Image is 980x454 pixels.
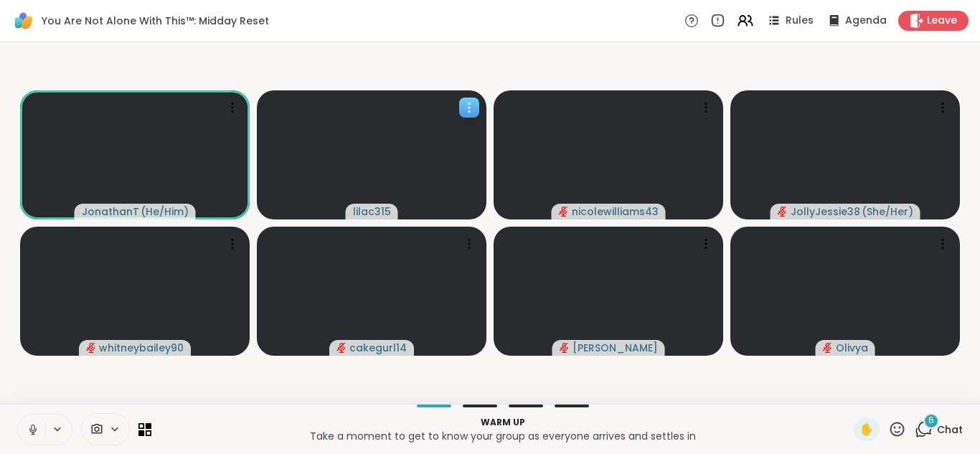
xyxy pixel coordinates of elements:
[836,341,868,355] span: Olivya
[927,14,957,28] span: Leave
[141,204,189,219] span: ( He/Him )
[160,429,845,443] p: Take a moment to get to know your group as everyone arrives and settles in
[560,343,570,353] span: audio-muted
[353,204,391,219] span: lilac315
[11,9,36,33] img: ShareWell Logomark
[82,204,139,219] span: JonathanT
[859,421,874,438] span: ✋
[349,341,407,355] span: cakegurl14
[778,207,788,217] span: audio-muted
[573,341,658,355] span: [PERSON_NAME]
[99,341,184,355] span: whitneybailey90
[928,415,934,427] span: 6
[42,14,269,28] span: You Are Not Alone With This™: Midday Reset
[823,343,833,353] span: audio-muted
[86,343,96,353] span: audio-muted
[336,343,347,353] span: audio-muted
[791,204,860,219] span: JollyJessie38
[845,14,887,28] span: Agenda
[937,422,963,437] span: Chat
[572,204,659,219] span: nicolewilliams43
[559,207,569,217] span: audio-muted
[786,14,814,28] span: Rules
[862,204,913,219] span: ( She/Her )
[160,416,845,429] p: Warm up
